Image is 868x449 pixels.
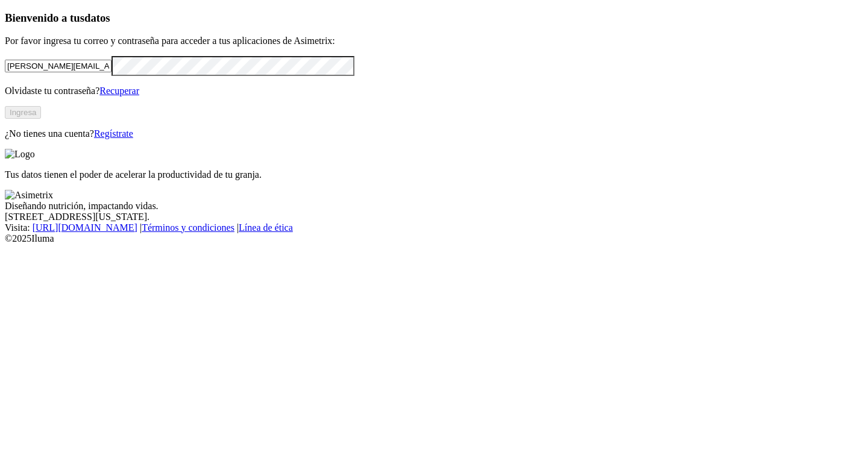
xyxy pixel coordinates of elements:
[5,190,53,201] img: Asimetrix
[5,222,863,233] div: Visita : | |
[5,11,863,25] h3: Bienvenido a tus
[84,11,110,24] span: datos
[5,201,863,212] div: Diseñando nutrición, impactando vidas.
[5,149,35,160] img: Logo
[5,128,863,139] p: ¿No tienes una cuenta?
[5,36,863,46] p: Por favor ingresa tu correo y contraseña para acceder a tus aplicaciones de Asimetrix:
[5,60,112,72] input: Tu correo
[5,212,863,222] div: [STREET_ADDRESS][US_STATE].
[5,233,863,244] div: © 2025 Iluma
[239,222,293,233] a: Línea de ética
[94,128,133,139] a: Regístrate
[33,222,137,233] a: [URL][DOMAIN_NAME]
[5,106,41,119] button: Ingresa
[5,86,863,96] p: Olvidaste tu contraseña?
[99,86,139,96] a: Recuperar
[142,222,234,233] a: Términos y condiciones
[5,169,863,180] p: Tus datos tienen el poder de acelerar la productividad de tu granja.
